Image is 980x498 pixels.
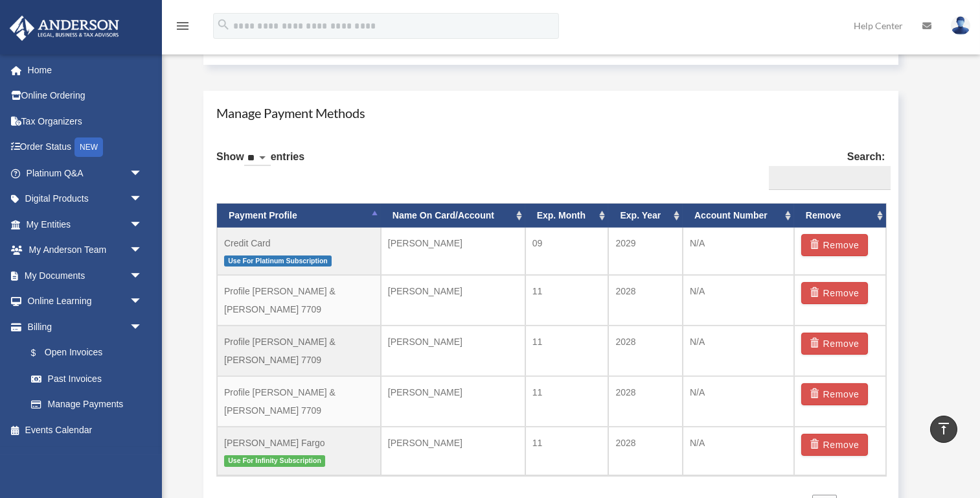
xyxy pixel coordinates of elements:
td: [PERSON_NAME] [381,275,525,326]
a: menu [175,23,190,34]
td: Credit Card [217,228,381,276]
a: Events Calendar [9,417,162,443]
a: Online Ordering [9,83,162,109]
a: Order StatusNEW [9,134,162,161]
a: Tax Organizers [9,108,162,134]
span: arrow_drop_down [130,314,155,340]
span: Use For Platinum Subscription [224,255,332,267]
td: 2028 [608,326,683,376]
td: [PERSON_NAME] [381,228,525,276]
span: arrow_drop_down [130,186,155,213]
input: Search: [769,166,891,191]
img: Anderson Advisors Platinum Portal [6,16,123,41]
div: NEW [74,137,103,157]
i: search [216,18,231,32]
img: User Pic [951,16,970,35]
a: $Open Invoices [18,340,162,366]
button: Remove [801,383,868,405]
a: Platinum Q&Aarrow_drop_down [9,160,162,186]
button: Remove [801,282,868,304]
th: Account Number: activate to sort column ascending [683,204,794,228]
td: [PERSON_NAME] [381,376,525,427]
td: N/A [683,427,794,475]
select: Showentries [244,151,271,166]
button: Remove [801,434,868,456]
td: [PERSON_NAME] Fargo [217,427,381,475]
th: Exp. Month: activate to sort column ascending [525,204,609,228]
td: 11 [525,376,609,427]
span: arrow_drop_down [130,160,155,187]
td: 11 [525,326,609,376]
td: [PERSON_NAME] [381,427,525,475]
button: Remove [801,234,868,256]
a: Past Invoices [18,366,162,392]
h4: Manage Payment Methods [216,104,885,122]
td: Profile [PERSON_NAME] & [PERSON_NAME] 7709 [217,275,381,326]
a: My Entitiesarrow_drop_down [9,211,162,237]
td: 2028 [608,275,683,326]
a: Online Learningarrow_drop_down [9,289,162,314]
td: 2028 [608,427,683,475]
a: Billingarrow_drop_down [9,314,162,340]
span: Use For Infinity Subscription [224,455,325,466]
i: vertical_align_top [936,421,952,436]
a: My Documentsarrow_drop_down [9,263,162,289]
th: Name On Card/Account: activate to sort column ascending [381,204,525,228]
td: 09 [525,228,609,276]
td: 11 [525,275,609,326]
a: vertical_align_top [930,416,957,443]
td: N/A [683,376,794,427]
span: arrow_drop_down [130,237,155,264]
td: N/A [683,326,794,376]
i: menu [175,18,190,34]
span: arrow_drop_down [130,263,155,289]
span: $ [38,345,45,361]
td: 11 [525,427,609,475]
td: N/A [683,275,794,326]
a: Digital Productsarrow_drop_down [9,186,162,212]
a: My Anderson Teamarrow_drop_down [9,237,162,263]
td: 2028 [608,376,683,427]
td: 2029 [608,228,683,276]
span: arrow_drop_down [130,211,155,238]
a: Manage Payments [18,392,155,418]
td: Profile [PERSON_NAME] & [PERSON_NAME] 7709 [217,326,381,376]
th: Payment Profile: activate to sort column descending [217,204,381,228]
td: N/A [683,228,794,276]
a: Home [9,57,162,83]
label: Search: [764,148,885,191]
th: Exp. Year: activate to sort column ascending [608,204,683,228]
label: Show entries [216,148,304,179]
td: [PERSON_NAME] [381,326,525,376]
th: Remove: activate to sort column ascending [794,204,886,228]
td: Profile [PERSON_NAME] & [PERSON_NAME] 7709 [217,376,381,427]
button: Remove [801,333,868,355]
span: arrow_drop_down [130,289,155,315]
